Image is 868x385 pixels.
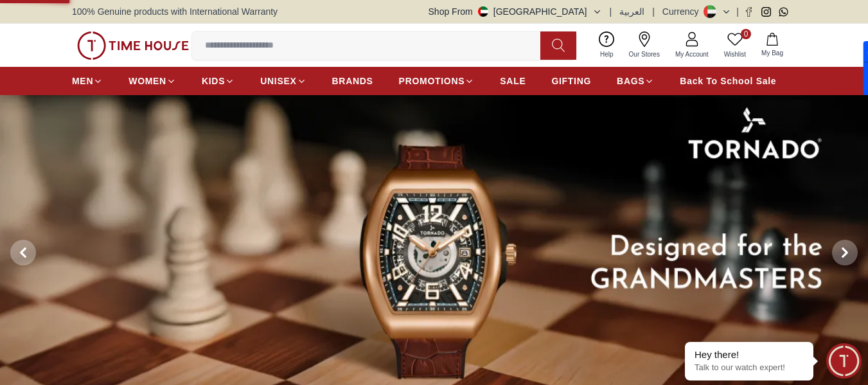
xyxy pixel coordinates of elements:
div: Currency [662,5,704,18]
a: PROMOTIONS [399,69,475,93]
span: PROMOTIONS [399,75,465,87]
button: Shop From[GEOGRAPHIC_DATA] [429,5,602,18]
span: | [610,5,612,18]
span: MEN [72,75,93,87]
a: MEN [72,69,103,93]
span: My Bag [756,48,788,58]
span: | [736,5,739,18]
a: Instagram [761,7,771,17]
a: Our Stores [621,29,668,62]
button: My Bag [754,30,791,60]
a: UNISEX [260,69,306,93]
a: BRANDS [332,69,373,93]
a: Facebook [744,7,754,17]
span: UNISEX [260,75,296,87]
span: Our Stores [624,49,665,59]
a: 0Wishlist [716,29,754,62]
a: Help [592,29,621,62]
span: Wishlist [719,49,751,59]
button: العربية [619,5,644,18]
span: | [652,5,655,18]
div: Hey there! [695,348,804,361]
a: Whatsapp [779,7,788,17]
a: GIFTING [551,69,591,93]
span: GIFTING [551,75,591,87]
a: Back To School Sale [680,69,776,93]
span: Help [595,49,619,59]
a: SALE [500,69,526,93]
span: 100% Genuine products with International Warranty [72,5,278,18]
span: BAGS [617,75,644,87]
a: KIDS [202,69,235,93]
span: SALE [500,75,526,87]
img: ... [77,31,189,60]
span: BRANDS [332,75,373,87]
span: My Account [670,49,714,59]
p: Talk to our watch expert! [695,363,804,373]
span: 0 [741,29,751,39]
span: WOMEN [128,75,166,87]
span: Back To School Sale [680,75,776,87]
span: KIDS [202,75,225,87]
a: WOMEN [128,69,176,93]
a: BAGS [617,69,654,93]
img: United Arab Emirates [478,6,488,17]
div: Chat Widget [826,343,862,379]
